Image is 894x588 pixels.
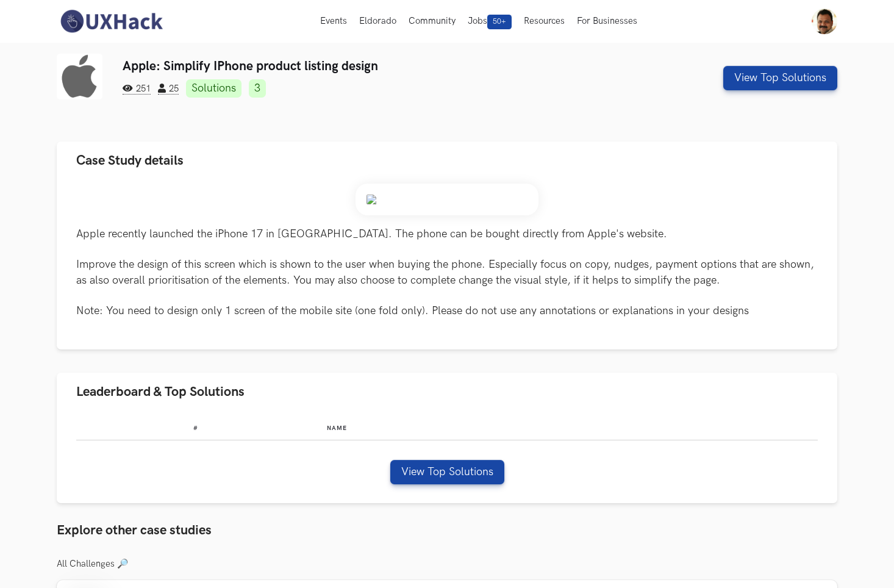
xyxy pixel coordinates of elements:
button: Case Study details [57,142,837,180]
div: Case Study details [57,180,837,350]
img: UXHack-logo.png [57,9,165,34]
img: Your profile pic [812,9,837,34]
span: Leaderboard & Top Solutions [76,384,245,400]
button: Leaderboard & Top Solutions [57,373,837,411]
h3: Explore other case studies [57,523,837,539]
img: Apple logo [57,54,102,99]
table: Leaderboard [76,415,818,440]
h3: All Challenges 🔎 [57,559,837,570]
h3: Apple: Simplify IPhone product listing design [123,59,639,74]
span: Name [327,425,347,432]
a: Solutions [186,79,241,98]
p: Apple recently launched the iPhone 17 in [GEOGRAPHIC_DATA]. The phone can be bought directly from... [76,226,818,318]
span: Case Study details [76,152,184,169]
span: 25 [158,84,179,95]
span: 251 [123,84,151,95]
span: # [193,425,198,432]
button: View Top Solutions [723,66,837,90]
a: 3 [249,79,266,98]
button: View Top Solutions [390,460,504,484]
span: 50+ [487,15,512,29]
img: Weekend_Hackathon_84_banner.png [356,184,538,215]
div: Leaderboard & Top Solutions [57,411,837,504]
